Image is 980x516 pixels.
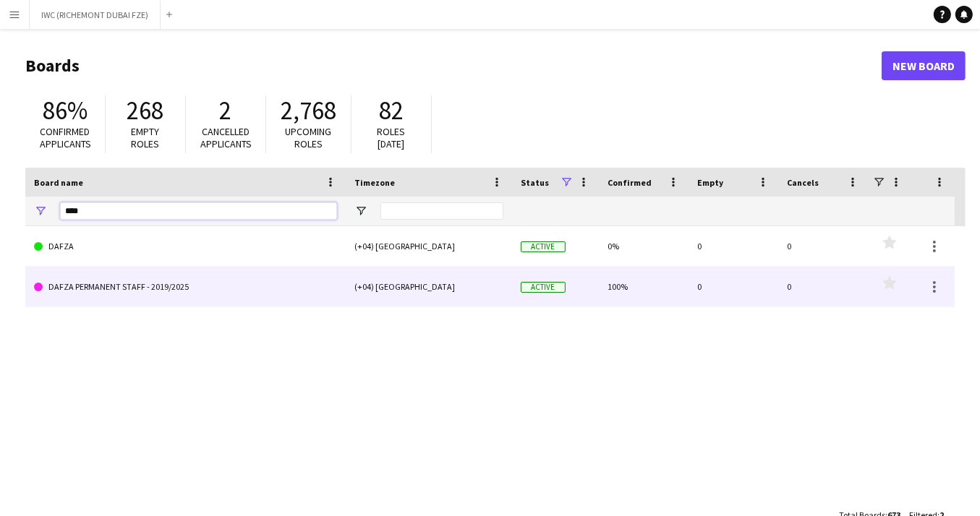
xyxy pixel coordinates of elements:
span: Timezone [354,177,395,188]
div: 0 [689,226,778,266]
div: (+04) [GEOGRAPHIC_DATA] [346,267,512,306]
a: DAFZA [34,226,337,267]
input: Board name Filter Input [60,202,337,220]
span: Active [521,282,566,293]
div: 100% [599,267,689,306]
span: Upcoming roles [286,125,332,150]
div: 0% [599,226,689,266]
span: Empty roles [132,125,160,150]
a: DAFZA PERMANENT STAFF - 2019/2025 [34,267,337,307]
span: Cancelled applicants [200,125,252,150]
div: 0 [778,267,868,306]
span: 268 [127,95,164,126]
div: (+04) [GEOGRAPHIC_DATA] [346,226,512,266]
a: New Board [882,51,966,80]
div: 0 [778,226,868,266]
button: IWC (RICHEMONT DUBAI FZE) [30,1,161,29]
span: Active [521,241,566,252]
span: Roles [DATE] [378,125,406,150]
span: 86% [43,95,88,126]
span: 2 [220,95,232,126]
div: 0 [689,267,778,306]
span: Confirmed [608,177,652,188]
button: Open Filter Menu [34,205,47,218]
span: Confirmed applicants [40,125,91,150]
span: Board name [34,177,83,188]
span: 2,768 [281,95,336,126]
input: Timezone Filter Input [380,202,503,220]
span: 82 [379,95,404,126]
span: Empty [697,177,723,188]
h1: Boards [25,55,882,77]
span: Status [521,177,549,188]
span: Cancels [787,177,819,188]
button: Open Filter Menu [354,205,367,218]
